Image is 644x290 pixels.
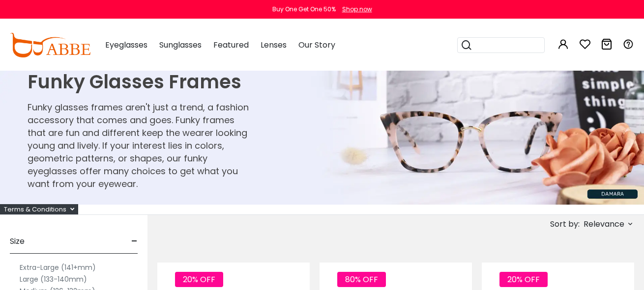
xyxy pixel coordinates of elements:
[20,273,87,285] label: Large (133-140mm)
[499,272,548,287] span: 20% OFF
[10,230,25,253] span: Size
[10,33,90,57] img: abbeglasses.com
[213,39,249,51] span: Featured
[175,272,223,287] span: 20% OFF
[105,39,147,51] span: Eyeglasses
[20,262,96,273] label: Extra-Large (141+mm)
[28,101,254,190] p: Funky glasses frames aren't just a trend, a fashion accessory that comes and goes. Funky frames t...
[337,272,386,287] span: 80% OFF
[550,218,580,230] span: Sort by:
[298,39,335,51] span: Our Story
[337,5,372,13] a: Shop now
[159,39,202,51] span: Sunglasses
[131,230,138,253] span: -
[272,5,336,14] div: Buy One Get One 50%
[584,215,624,233] span: Relevance
[342,5,372,14] div: Shop now
[28,71,254,93] h1: Funky Glasses Frames
[261,39,287,51] span: Lenses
